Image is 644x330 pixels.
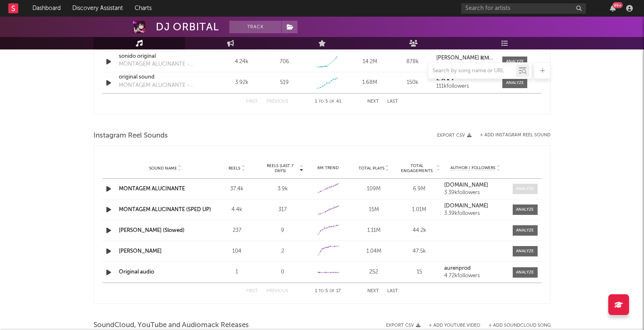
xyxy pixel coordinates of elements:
[246,289,258,293] button: First
[216,206,258,214] div: 4.4k
[367,289,379,293] button: Next
[307,165,349,171] div: 6M Trend
[450,165,495,171] span: Author / Followers
[436,55,506,61] strong: [PERSON_NAME] 𝐑𝐌𝐮𝐬𝐢𝐜 🎧
[353,185,395,193] div: 109M
[437,133,472,138] button: Export CSV
[420,323,480,328] div: + Add YouTube Video
[216,268,258,276] div: 1
[319,289,324,293] span: to
[612,2,623,8] div: 99 +
[367,99,379,104] button: Next
[305,97,351,107] div: 1 5 41
[262,268,303,276] div: 0
[436,76,494,82] a: 𝗘 𝗫 𝗜 𝗧
[262,247,303,256] div: 2
[359,166,384,171] span: Total Plays
[305,286,351,296] div: 1 5 17
[610,5,616,12] button: 99+
[280,79,289,87] div: 519
[266,289,288,293] button: Previous
[399,163,435,173] span: Total Engagements
[351,58,389,66] div: 14.2M
[399,227,440,235] div: 44.2k
[489,323,551,328] button: + Add SoundCloud Song
[119,60,206,69] div: MONTAGEM ALUCINANTE - SLOWED
[351,79,389,87] div: 1.68M
[436,55,494,61] a: [PERSON_NAME] 𝐑𝐌𝐮𝐬𝐢𝐜 🎧
[319,100,324,103] span: to
[119,228,184,233] a: [PERSON_NAME] (Slowed)
[444,203,506,209] a: [DOMAIN_NAME]
[444,211,506,217] div: 3.39k followers
[222,79,261,87] div: 3.92k
[444,182,506,188] a: [DOMAIN_NAME]
[353,268,395,276] div: 252
[266,99,288,104] button: Previous
[262,163,298,173] span: Reels (last 7 days)
[393,79,432,87] div: 150k
[353,247,395,256] div: 1.04M
[353,206,395,214] div: 15M
[387,99,398,104] button: Last
[262,206,303,214] div: 317
[353,227,395,235] div: 1.11M
[399,206,440,214] div: 1.01M
[444,190,506,196] div: 3.39k followers
[461,3,586,14] input: Search for artists
[156,21,219,33] div: DJ ORBITAL
[262,185,303,193] div: 3.9k
[216,247,258,256] div: 104
[436,84,494,89] div: 111k followers
[399,185,440,193] div: 6.9M
[480,133,551,138] button: + Add Instagram Reel Sound
[119,249,162,254] a: [PERSON_NAME]
[480,323,551,328] button: + Add SoundCloud Song
[222,58,261,66] div: 4.24k
[444,203,488,209] strong: [DOMAIN_NAME]
[387,289,398,293] button: Last
[399,268,440,276] div: 15
[329,289,334,293] span: of
[262,227,303,235] div: 9
[444,273,506,279] div: 4.72k followers
[444,266,471,271] strong: aurenprod
[386,323,420,328] button: Export CSV
[444,266,506,271] a: aurenprod
[216,185,258,193] div: 37.4k
[119,81,206,90] div: MONTAGEM ALUCINANTE - SLOWED
[229,166,240,171] span: Reels
[280,58,289,66] div: 706
[119,269,154,275] a: Original audio
[393,58,432,66] div: 878k
[472,133,551,138] div: + Add Instagram Reel Sound
[119,186,185,192] a: MONTAGEM ALUCINANTE
[444,182,488,188] strong: [DOMAIN_NAME]
[149,166,177,171] span: Sound Name
[93,131,168,141] span: Instagram Reel Sounds
[216,227,258,235] div: 237
[246,99,258,104] button: First
[329,100,334,103] span: of
[429,323,480,328] button: + Add YouTube Video
[119,52,206,61] a: sonido original
[119,207,211,212] a: MONTAGEM ALUCINANTE (SPED UP)
[428,68,516,74] input: Search by song name or URL
[229,21,281,33] button: Track
[399,247,440,256] div: 47.5k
